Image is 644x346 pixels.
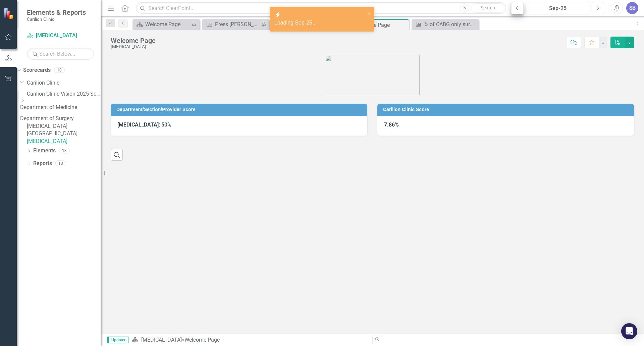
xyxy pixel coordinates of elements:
[33,160,52,167] a: Reports
[20,115,101,122] a: Department of Surgery
[145,20,190,29] div: Welcome Page
[384,121,399,128] strong: 7.86%
[27,90,101,98] a: Carilion Clinic Vision 2025 Scorecard
[27,138,101,145] a: [MEDICAL_DATA]
[136,2,506,14] input: Search ClearPoint...
[23,66,51,74] a: Scorecards
[134,20,190,29] a: Welcome Page
[383,107,631,112] h3: Carilion Clinic Score
[141,337,182,343] a: [MEDICAL_DATA]
[626,2,638,14] button: SB
[117,121,171,128] strong: [MEDICAL_DATA]: 50%
[27,79,101,87] a: Carilion Clinic
[528,4,588,12] div: Sep-25
[471,3,504,13] button: Search
[27,48,94,60] input: Search Below...
[424,20,477,29] div: % of CABG only surgical cases (performed by CT Surgery) readmitted within 30d of DC
[27,8,86,16] span: Elements & Reports
[111,44,156,49] div: [MEDICAL_DATA]
[132,336,367,344] div: »
[204,20,259,29] a: Press [PERSON_NAME]: Friendliness & courtesy of care provider
[116,107,364,112] h3: Department/Section/Provider Score
[27,16,86,22] small: Carilion Clinic
[111,37,156,44] div: Welcome Page
[355,21,407,29] div: Welcome Page
[3,8,15,19] img: ClearPoint Strategy
[526,2,590,14] button: Sep-25
[413,20,477,29] a: % of CABG only surgical cases (performed by CT Surgery) readmitted within 30d of DC
[54,67,65,73] div: 10
[55,161,66,166] div: 13
[107,337,128,343] span: Updater
[325,55,420,95] img: carilion%20clinic%20logo%202.0.png
[27,32,94,40] a: [MEDICAL_DATA]
[215,20,259,29] div: Press [PERSON_NAME]: Friendliness & courtesy of care provider
[367,9,372,17] button: close
[20,104,101,111] a: Department of Medicine
[33,147,56,155] a: Elements
[274,19,365,27] div: Loading Sep-25...
[481,5,495,10] span: Search
[621,323,637,339] div: Open Intercom Messenger
[27,130,101,138] a: [GEOGRAPHIC_DATA]
[184,337,220,343] div: Welcome Page
[59,148,70,154] div: 13
[27,122,101,130] a: [MEDICAL_DATA]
